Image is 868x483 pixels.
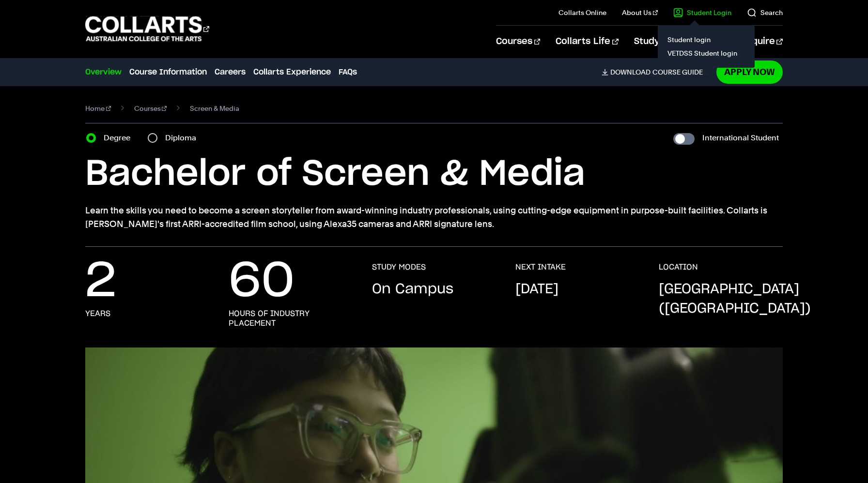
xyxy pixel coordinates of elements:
span: Screen & Media [190,102,239,115]
p: [GEOGRAPHIC_DATA] ([GEOGRAPHIC_DATA]) [659,280,811,318]
a: Home [85,102,111,115]
a: FAQs [339,66,357,78]
p: On Campus [372,280,453,299]
a: Collarts Experience [253,66,331,78]
label: Diploma [165,131,202,145]
a: Collarts Life [556,26,618,58]
label: Degree [104,131,136,145]
a: Courses [134,102,167,115]
a: About Us [622,8,658,17]
a: Search [747,8,783,17]
a: Course Information [129,66,207,78]
h3: LOCATION [659,262,698,272]
p: [DATE] [515,280,558,299]
a: Student login [666,33,747,46]
a: Apply Now [716,60,783,83]
h3: STUDY MODES [372,262,426,272]
a: Courses [496,26,540,58]
h3: NEXT INTAKE [515,262,566,272]
a: Enquire [741,26,783,58]
a: Study Information [634,26,725,58]
h1: Bachelor of Screen & Media [85,152,783,196]
h3: hours of industry placement [229,309,353,328]
span: Download [610,68,651,76]
label: International Student [702,131,779,145]
div: Go to homepage [85,15,209,43]
a: Careers [215,66,246,78]
p: Learn the skills you need to become a screen storyteller from award-winning industry professional... [85,204,783,231]
h3: years [85,309,110,318]
a: Collarts Online [558,8,606,17]
a: Overview [85,66,122,78]
a: DownloadCourse Guide [602,68,711,76]
p: 2 [85,262,116,301]
p: 60 [229,262,294,301]
a: VETDSS Student login [666,46,747,60]
a: Student Login [673,8,731,17]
